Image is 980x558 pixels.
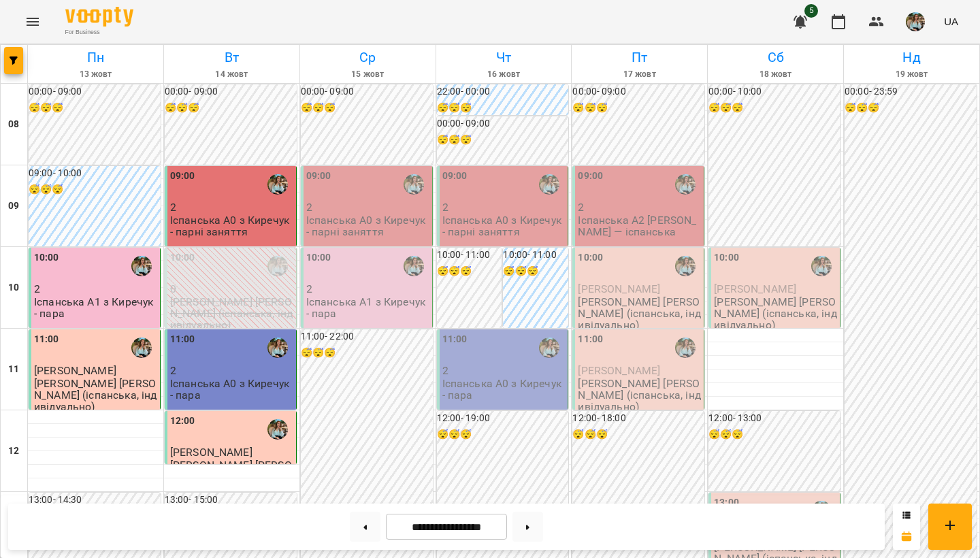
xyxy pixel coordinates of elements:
img: Киречук Валерія Володимирівна (і) [131,338,152,358]
button: UA [938,9,964,34]
p: [PERSON_NAME] [PERSON_NAME] (іспанська, індивідуально) [170,459,293,495]
img: Киречук Валерія Володимирівна (і) [267,256,288,276]
h6: 😴😴😴 [572,101,704,116]
p: 2 [306,283,429,295]
p: 2 [306,201,429,213]
h6: 08 [8,117,19,132]
h6: 00:00 - 09:00 [301,84,433,99]
h6: Нд [846,47,977,68]
label: 11:00 [442,332,468,347]
button: Menu [16,5,49,38]
h6: Пн [30,47,161,68]
span: [PERSON_NAME] [714,282,796,295]
img: Киречук Валерія Володимирівна (і) [267,174,288,195]
h6: Пт [574,47,705,68]
p: [PERSON_NAME] [PERSON_NAME] (іспанська, індивідуально) [578,378,701,413]
span: 5 [804,4,818,18]
h6: 😴😴😴 [572,427,704,442]
h6: 13:00 - 15:00 [165,493,297,508]
label: 10:00 [306,250,331,265]
h6: 11:00 - 22:00 [301,329,433,344]
p: Іспанська А0 з Киречук - пара [170,378,293,401]
h6: 00:00 - 09:00 [437,116,569,131]
img: Киречук Валерія Володимирівна (і) [675,338,696,358]
img: Киречук Валерія Володимирівна (і) [131,256,152,276]
h6: 😴😴😴 [29,182,161,197]
h6: 10 [8,280,19,295]
label: 10:00 [714,250,739,265]
h6: 00:00 - 10:00 [708,84,840,99]
h6: 12 [8,444,19,459]
span: [PERSON_NAME] [170,446,252,459]
label: 11:00 [578,332,603,347]
p: 2 [170,201,293,213]
img: Киречук Валерія Володимирівна (і) [267,419,288,440]
label: 11:00 [34,332,59,347]
h6: 😴😴😴 [301,101,433,116]
h6: 18 жовт [710,68,841,81]
img: Киречук Валерія Володимирівна (і) [404,174,424,195]
p: [PERSON_NAME] [PERSON_NAME] (іспанська, індивідуально) [170,296,293,331]
img: Киречук Валерія Володимирівна (і) [539,174,559,195]
h6: 17 жовт [574,68,705,81]
h6: 10:00 - 11:00 [503,248,568,263]
h6: 😴😴😴 [708,427,840,442]
p: [PERSON_NAME] [PERSON_NAME] (іспанська, індивідуально) [578,296,701,331]
img: Киречук Валерія Володимирівна (і) [539,338,559,358]
h6: 😴😴😴 [503,264,568,279]
img: Киречук Валерія Володимирівна (і) [267,338,288,358]
p: [PERSON_NAME] [PERSON_NAME] (іспанська, індивідуально) [714,296,837,331]
label: 12:00 [170,414,195,429]
h6: Чт [438,47,570,68]
h6: 22:00 - 00:00 [437,84,569,99]
h6: 13:00 - 14:30 [29,493,161,508]
span: [PERSON_NAME] [578,364,660,377]
p: 2 [578,201,701,213]
img: Киречук Валерія Володимирівна (і) [404,256,424,276]
h6: Вт [166,47,297,68]
span: UA [944,14,958,29]
h6: 😴😴😴 [165,101,297,116]
p: Іспанська А2 [PERSON_NAME] — іспанська [578,214,701,238]
p: Іспанська А0 з Киречук - парні заняття [442,214,566,238]
label: 10:00 [170,250,195,265]
img: Киречук Валерія Володимирівна (і) [675,256,696,276]
p: 2 [442,201,566,213]
h6: 13 жовт [30,68,161,81]
p: 2 [442,365,566,376]
span: [PERSON_NAME] [34,364,116,377]
img: Киречук Валерія Володимирівна (і) [675,174,696,195]
h6: 😴😴😴 [437,427,569,442]
h6: 😴😴😴 [708,101,840,116]
h6: 09 [8,199,19,214]
p: Іспанська А1 з Киречук - пара [306,296,429,320]
h6: 12:00 - 19:00 [437,411,569,426]
p: Іспанська А0 з Киречук - парні заняття [306,214,429,238]
label: 09:00 [170,169,195,184]
h6: 11 [8,362,19,377]
h6: 😴😴😴 [437,133,569,148]
label: 09:00 [442,169,468,184]
h6: 😴😴😴 [437,264,502,279]
h6: 19 жовт [846,68,977,81]
h6: 😴😴😴 [301,346,433,361]
label: 10:00 [34,250,59,265]
h6: Сб [710,47,841,68]
span: For Business [65,28,133,37]
p: [PERSON_NAME] [PERSON_NAME] (іспанська, індивідуально) [34,378,157,413]
label: 09:00 [578,169,603,184]
h6: 😴😴😴 [437,101,569,116]
h6: 16 жовт [438,68,570,81]
label: 09:00 [306,169,331,184]
img: Киречук Валерія Володимирівна (і) [811,256,832,276]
